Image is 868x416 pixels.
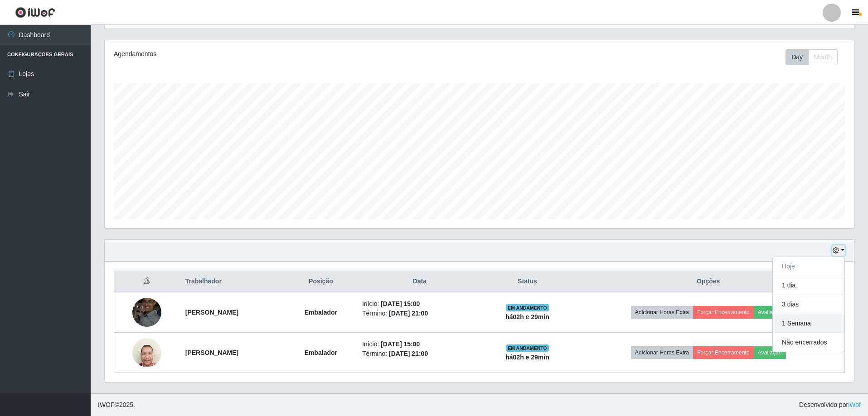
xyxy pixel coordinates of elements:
[786,49,845,65] div: Toolbar with button groups
[132,293,161,331] img: 1655477118165.jpeg
[381,340,420,348] time: [DATE] 15:00
[483,271,572,292] th: Status
[786,49,838,65] div: First group
[98,401,115,408] span: IWOF
[505,313,549,320] strong: há 02 h e 29 min
[773,276,844,295] button: 1 dia
[773,295,844,314] button: 3 dias
[808,49,838,65] button: Month
[132,333,161,372] img: 1718715342632.jpeg
[98,400,135,410] span: © 2025 .
[381,300,420,307] time: [DATE] 15:00
[773,314,844,333] button: 1 Semana
[631,306,693,319] button: Adicionar Horas Extra
[285,271,357,292] th: Posição
[114,49,411,59] div: Agendamentos
[185,349,238,356] strong: [PERSON_NAME]
[693,306,754,319] button: Forçar Encerramento
[693,346,754,359] button: Forçar Encerramento
[799,400,861,410] span: Desenvolvido por
[754,306,786,319] button: Avaliação
[848,401,861,408] a: iWof
[15,7,55,18] img: CoreUI Logo
[506,304,549,311] span: EM ANDAMENTO
[185,309,238,316] strong: [PERSON_NAME]
[389,350,428,357] time: [DATE] 21:00
[362,299,477,309] li: Início:
[362,349,477,359] li: Término:
[357,271,483,292] th: Data
[180,271,285,292] th: Trabalhador
[505,354,549,361] strong: há 02 h e 29 min
[773,257,844,276] button: Hoje
[786,49,809,65] button: Day
[362,309,477,318] li: Término:
[362,339,477,349] li: Início:
[305,309,337,316] strong: Embalador
[631,346,693,359] button: Adicionar Horas Extra
[305,349,337,356] strong: Embalador
[773,333,844,352] button: Não encerrados
[572,271,844,292] th: Opções
[389,310,428,317] time: [DATE] 21:00
[754,346,786,359] button: Avaliação
[506,344,549,352] span: EM ANDAMENTO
